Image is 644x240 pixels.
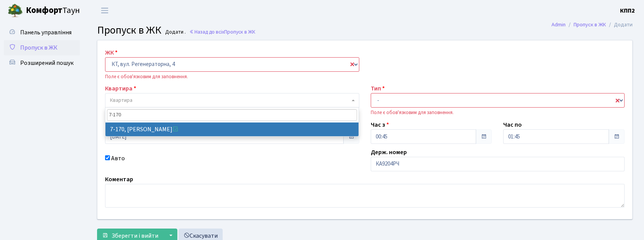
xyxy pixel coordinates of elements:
[105,122,359,136] li: 7-170, [PERSON_NAME]
[95,4,114,17] button: Переключити навігацію
[20,28,72,37] span: Панель управління
[164,29,186,35] small: Додати .
[371,148,407,157] label: Держ. номер
[20,59,73,67] span: Розширений пошук
[371,120,389,129] label: Час з
[620,6,635,15] b: КПП2
[8,3,23,18] img: logo.png
[110,97,132,104] span: Квартира
[371,109,625,116] div: Поле є обов'язковим для заповнення.
[26,4,62,16] b: Комфорт
[503,120,522,129] label: Час по
[105,73,359,81] div: Поле є обов'язковим для заповнення.
[105,84,136,93] label: Квартира
[105,175,133,184] label: Коментар
[224,28,255,35] span: Пропуск в ЖК
[111,154,125,163] label: Авто
[26,4,80,17] span: Таун
[620,6,635,15] a: КПП2
[4,55,80,71] a: Розширений пошук
[540,17,644,33] nav: breadcrumb
[97,23,161,38] span: Пропуск в ЖК
[574,21,606,29] a: Пропуск в ЖК
[371,157,625,171] input: АА1234АА
[20,43,57,52] span: Пропуск в ЖК
[4,25,80,40] a: Панель управління
[552,21,566,29] a: Admin
[105,48,118,57] label: ЖК
[371,84,385,93] label: Тип
[112,232,158,240] span: Зберегти і вийти
[606,21,633,29] li: Додати
[189,28,255,35] a: Назад до всіхПропуск в ЖК
[4,40,80,55] a: Пропуск в ЖК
